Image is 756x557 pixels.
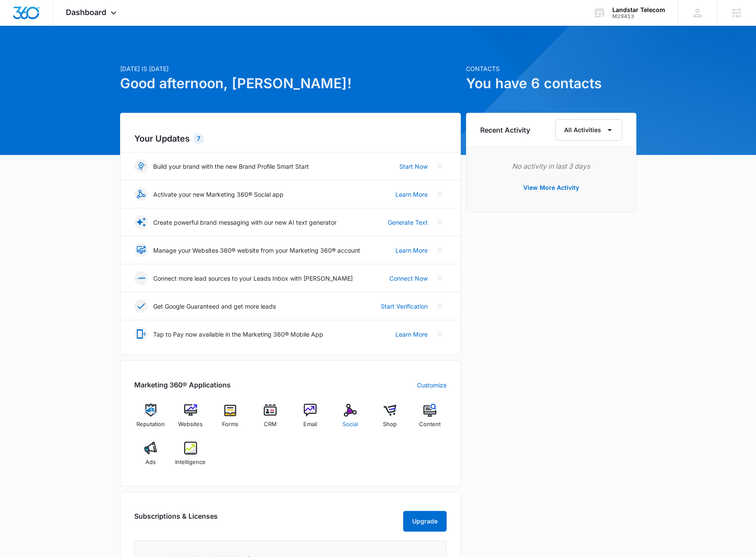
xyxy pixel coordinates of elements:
[388,218,428,227] a: Generate Text
[612,6,665,13] div: account name
[153,218,336,227] p: Create powerful brand messaging with our new AI text generator
[433,299,447,313] button: Close
[153,302,276,311] p: Get Google Guaranteed and get more leads
[383,420,397,429] span: Shop
[381,302,428,311] a: Start Verification
[399,162,428,171] a: Start Now
[480,125,530,135] h6: Recent Activity
[120,64,461,73] p: [DATE] is [DATE]
[153,162,309,171] p: Build your brand with the new Brand Profile Smart Start
[145,458,156,467] span: Ads
[134,442,167,473] a: Ads
[153,330,323,339] p: Tap to Pay now available in the Marketing 360® Mobile App
[134,132,447,145] h2: Your Updates
[395,330,428,339] a: Learn More
[153,190,284,199] p: Activate your new Marketing 360® Social app
[433,243,447,257] button: Close
[417,381,447,390] a: Customize
[343,420,358,429] span: Social
[333,404,367,435] a: Social
[419,420,441,429] span: Content
[303,420,317,429] span: Email
[174,442,207,473] a: Intelligence
[612,13,665,19] div: account id
[466,64,636,73] p: Contacts
[178,420,203,429] span: Websites
[254,404,287,435] a: CRM
[413,404,447,435] a: Content
[222,420,238,429] span: Forms
[555,119,622,141] button: All Activities
[294,404,327,435] a: Email
[373,404,407,435] a: Shop
[433,159,447,173] button: Close
[134,404,167,435] a: Reputation
[134,511,218,528] h2: Subscriptions & Licenses
[175,458,206,467] span: Intelligence
[153,246,360,255] p: Manage your Websites 360® website from your Marketing 360® account
[214,404,247,435] a: Forms
[389,274,428,283] a: Connect Now
[134,380,231,390] h2: Marketing 360® Applications
[395,246,428,255] a: Learn More
[193,133,204,144] div: 7
[480,161,622,171] p: No activity in last 3 days
[515,177,588,198] button: View More Activity
[136,420,165,429] span: Reputation
[433,327,447,341] button: Close
[66,8,106,17] span: Dashboard
[153,274,353,283] p: Connect more lead sources to your Leads Inbox with [PERSON_NAME]
[174,404,207,435] a: Websites
[433,215,447,229] button: Close
[264,420,277,429] span: CRM
[403,511,447,532] button: Upgrade
[395,190,428,199] a: Learn More
[120,73,461,94] h1: Good afternoon, [PERSON_NAME]!
[433,187,447,201] button: Close
[433,271,447,285] button: Close
[466,73,636,94] h1: You have 6 contacts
